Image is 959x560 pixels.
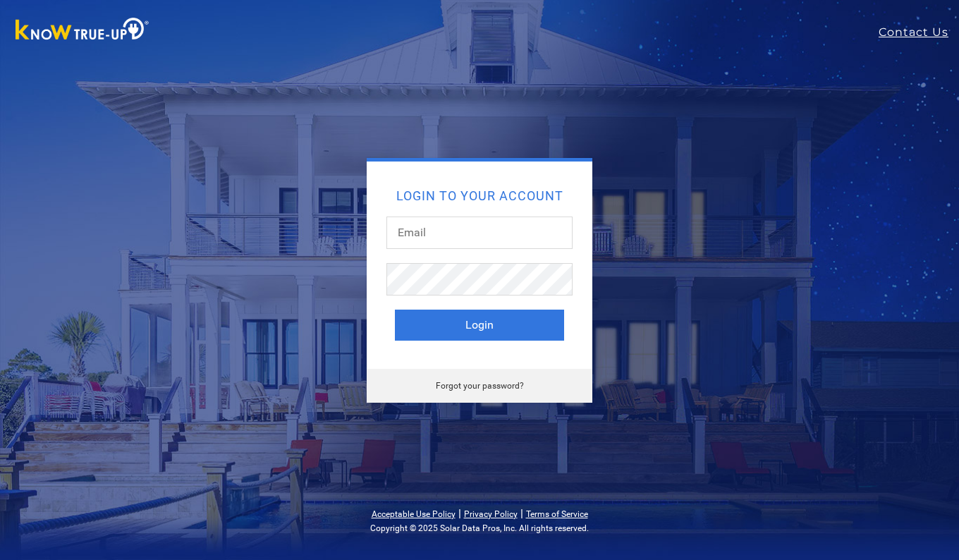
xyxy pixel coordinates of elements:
h2: Login to your account [395,190,564,202]
a: Acceptable Use Policy [372,509,456,519]
button: Login [395,310,564,341]
input: Email [386,217,573,249]
a: Contact Us [879,24,959,41]
span: | [458,506,461,520]
img: Know True-Up [8,15,157,47]
a: Terms of Service [526,509,588,519]
a: Privacy Policy [464,509,518,519]
a: Forgot your password? [436,381,524,391]
span: | [520,506,523,520]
